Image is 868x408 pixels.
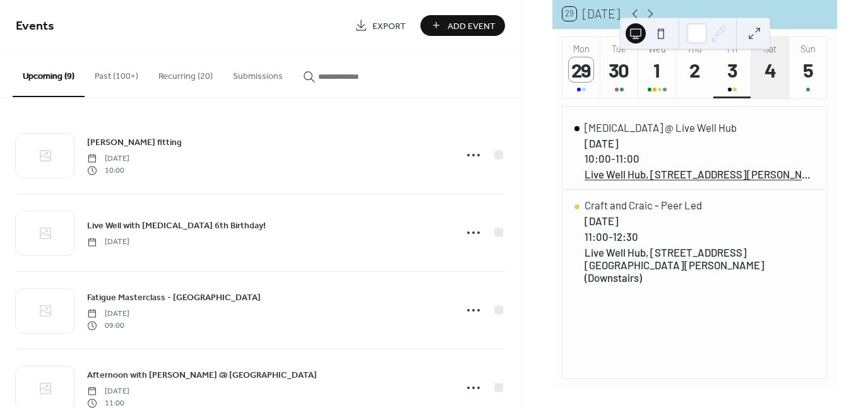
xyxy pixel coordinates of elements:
[607,57,631,82] div: 30
[755,44,785,54] div: Sat
[566,44,597,54] div: Mon
[682,57,707,82] div: 2
[645,57,669,82] div: 1
[87,165,129,176] span: 10:00
[87,236,129,248] span: [DATE]
[758,57,783,82] div: 4
[796,57,821,82] div: 5
[585,168,815,180] a: Live Well Hub, [STREET_ADDRESS][PERSON_NAME]
[16,14,54,38] span: Events
[569,57,593,82] div: 29
[372,20,406,33] span: Export
[420,15,505,36] button: Add Event
[87,218,266,233] a: Live Well with [MEDICAL_DATA] 6th Birthday!
[87,219,266,233] span: Live Well with [MEDICAL_DATA] 6th Birthday!
[87,308,129,320] span: [DATE]
[87,368,317,382] a: Afternoon with [PERSON_NAME] @ [GEOGRAPHIC_DATA]
[613,230,638,243] span: 12:30
[558,4,624,24] button: 29[DATE]
[713,37,751,98] button: Fri3
[87,290,261,305] a: Fatigue Masterclass - [GEOGRAPHIC_DATA]
[604,44,634,54] div: Tue
[585,230,609,243] span: 11:00
[615,152,639,165] span: 11:00
[223,51,293,96] button: Submissions
[585,199,815,211] div: Craft and Craic - Peer Led
[751,37,789,98] button: Sat4
[585,152,611,165] span: 10:00
[87,136,182,149] span: [PERSON_NAME] fitting
[720,57,745,82] div: 3
[87,386,129,397] span: [DATE]
[448,20,496,33] span: Add Event
[87,153,129,165] span: [DATE]
[609,230,613,243] span: -
[611,152,615,165] span: -
[585,121,815,134] div: [MEDICAL_DATA] @ Live Well Hub
[585,137,815,149] div: [DATE]
[562,37,600,98] button: Mon29
[87,320,129,331] span: 09:00
[85,51,148,96] button: Past (100+)
[13,51,85,97] button: Upcoming (9)
[345,15,415,36] a: Export
[148,51,223,96] button: Recurring (20)
[676,37,714,98] button: Thu2
[585,214,815,227] div: [DATE]
[600,37,638,98] button: Tue30
[87,369,317,382] span: Afternoon with [PERSON_NAME] @ [GEOGRAPHIC_DATA]
[585,246,815,284] div: Live Well Hub, [STREET_ADDRESS][GEOGRAPHIC_DATA][PERSON_NAME] (Downstairs)
[638,37,676,98] button: Wed1
[789,37,827,98] button: Sun5
[87,135,182,149] a: [PERSON_NAME] fitting
[793,44,823,54] div: Sun
[87,291,261,305] span: Fatigue Masterclass - [GEOGRAPHIC_DATA]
